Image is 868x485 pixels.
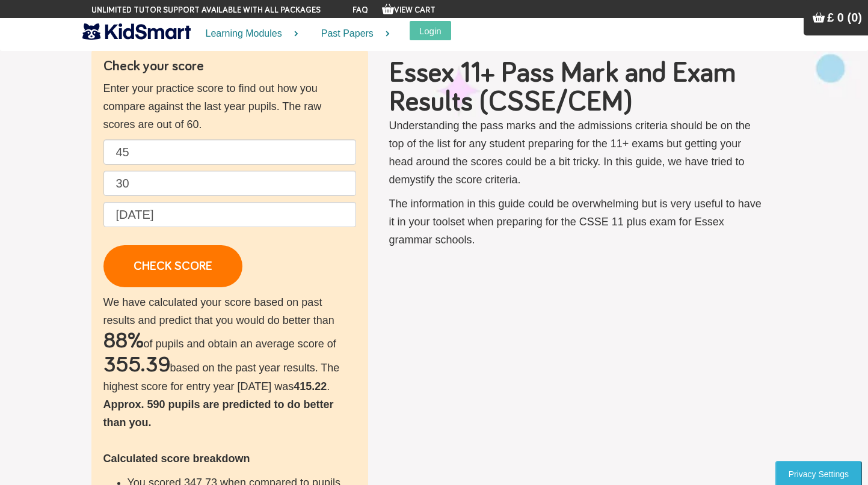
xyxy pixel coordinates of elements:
p: Understanding the pass marks and the admissions criteria should be on the top of the list for any... [389,117,765,189]
img: KidSmart logo [82,21,191,42]
a: CHECK SCORE [103,245,242,287]
h1: Essex 11+ Pass Mark and Exam Results (CSSE/CEM) [389,59,765,117]
button: Login [410,21,451,40]
input: Maths raw score [103,171,356,196]
h4: Check your score [103,59,356,73]
a: Past Papers [306,18,398,50]
b: Calculated score breakdown [103,453,250,465]
p: The information in this guide could be overwhelming but is very useful to have it in your toolset... [389,195,765,249]
a: View Cart [382,6,436,14]
p: Enter your practice score to find out how you compare against the last year pupils. The raw score... [103,79,356,133]
span: £ 0 (0) [827,11,862,24]
img: Your items in the shopping basket [813,11,825,23]
a: FAQ [352,6,368,14]
a: Learning Modules [191,18,306,50]
h2: 88% [103,329,144,353]
img: Your items in the shopping basket [382,3,394,15]
input: English raw score [103,139,356,165]
b: 415.22 [294,380,327,392]
b: Approx. 590 pupils are predicted to do better than you. [103,398,334,429]
input: Date of birth (d/m/y) e.g. 27/12/2007 [103,202,356,227]
h2: 355.39 [103,353,170,377]
span: Unlimited tutor support available with all packages [91,4,321,16]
